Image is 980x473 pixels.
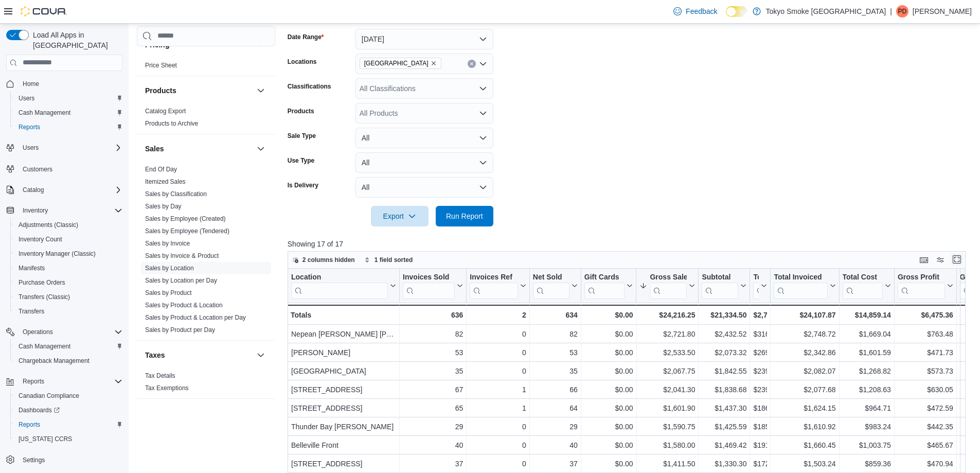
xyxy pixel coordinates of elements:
div: Location [291,273,388,283]
span: Catalog [23,186,44,194]
div: $21,334.50 [702,309,746,321]
button: Invoices Sold [403,273,463,299]
span: Reports [14,418,122,431]
button: Operations [19,326,57,338]
span: Sales by Product [145,289,192,297]
a: Transfers (Classic) [14,291,74,303]
a: Users [14,92,39,104]
span: Inventory Manager (Classic) [14,248,122,260]
div: Gross Profit [898,273,945,283]
button: Catalog [2,183,127,197]
a: Cash Management [14,107,75,119]
button: Transfers [10,304,127,319]
span: Sales by Location per Day [145,276,217,285]
button: Settings [2,452,127,467]
div: 634 [533,309,578,321]
div: Invoices Ref [470,273,518,299]
button: Transfers (Classic) [10,290,127,304]
div: $2,342.86 [774,346,835,359]
button: Total Invoiced [774,273,835,299]
button: Reports [2,374,127,389]
button: Total Cost [842,273,890,299]
a: Customers [19,163,57,176]
button: Home [2,76,127,91]
div: $185.33 [753,421,767,433]
span: Inventory Count [19,235,62,243]
button: Display options [934,254,947,266]
label: Sale Type [288,132,316,140]
span: Users [23,144,39,152]
span: Transfers [19,307,44,316]
a: Sales by Product & Location per Day [145,314,246,321]
div: 29 [533,421,578,433]
div: Taxes [137,370,275,398]
div: $472.59 [898,402,953,414]
div: Total Invoiced [774,273,827,299]
input: Dark Mode [726,6,747,17]
span: Manifests [14,262,122,274]
div: $2,773.37 [753,309,767,321]
div: Location [291,273,388,299]
div: Total Tax [753,273,759,283]
div: $14,859.14 [842,309,890,321]
div: $471.73 [898,346,953,359]
span: Reports [14,121,122,133]
span: Dark Mode [726,17,726,17]
div: $0.00 [584,383,633,396]
div: Pricing [137,59,275,76]
button: Keyboard shortcuts [918,254,930,266]
span: Transfers (Classic) [19,293,70,301]
span: Tax Details [145,372,175,380]
button: 2 columns hidden [288,254,359,266]
span: [GEOGRAPHIC_DATA] [364,58,429,68]
button: Inventory Count [10,232,127,247]
a: Sales by Location per Day [145,277,217,284]
div: 53 [533,346,578,359]
span: Reports [19,421,40,429]
a: End Of Day [145,166,177,173]
div: Totals [291,309,396,321]
span: Tax Exemptions [145,384,189,392]
p: Showing 17 of 17 [288,239,973,249]
div: $2,533.50 [639,346,695,359]
p: [PERSON_NAME] [913,5,972,17]
button: Subtotal [702,273,746,299]
button: Sales [145,144,253,154]
button: Clear input [468,60,476,68]
h3: Taxes [145,350,165,360]
div: $1,838.68 [702,383,746,396]
a: Reports [14,121,44,133]
button: All [355,128,493,148]
span: Catalog [19,184,122,196]
a: Sales by Employee (Created) [145,215,226,222]
span: Sales by Classification [145,190,207,198]
div: Thunder Bay [PERSON_NAME] [291,421,396,433]
div: $0.00 [584,365,633,377]
div: [STREET_ADDRESS] [291,383,396,396]
span: PD [898,5,907,17]
span: Products to Archive [145,119,198,128]
button: Taxes [255,349,267,361]
span: Home [23,80,39,88]
span: Adjustments (Classic) [19,221,78,229]
button: Invoices Ref [470,273,526,299]
span: Inventory [19,204,122,217]
span: Adjustments (Classic) [14,219,122,231]
a: Canadian Compliance [14,390,83,402]
span: Ontario [360,58,441,69]
div: [PERSON_NAME] [291,346,396,359]
div: Invoices Ref [470,273,518,283]
a: Catalog Export [145,108,186,115]
a: Dashboards [10,403,127,417]
a: Manifests [14,262,49,274]
div: Total Cost [842,273,882,299]
span: Operations [19,326,122,338]
div: $763.48 [898,328,953,340]
div: $0.00 [584,421,633,433]
div: Gift Card Sales [584,273,625,299]
div: $1,842.55 [702,365,746,377]
div: $0.00 [584,346,633,359]
a: [US_STATE] CCRS [14,433,76,445]
span: Sales by Product & Location per Day [145,313,246,322]
div: $2,077.68 [774,383,835,396]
